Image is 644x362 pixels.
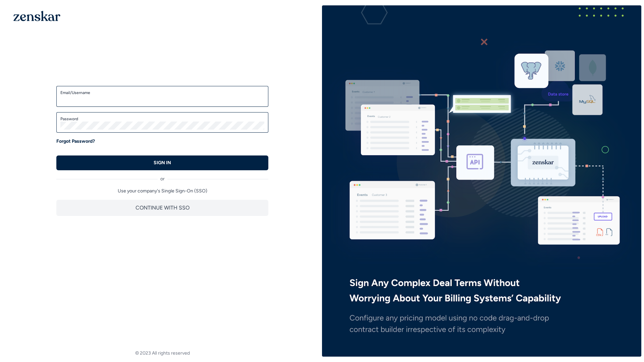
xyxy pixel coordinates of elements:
[154,160,171,166] p: SIGN IN
[56,188,268,194] p: Use your company's Single Sign-On (SSO)
[60,116,264,122] label: Password
[56,200,268,216] button: CONTINUE WITH SSO
[56,170,268,182] div: or
[3,350,322,357] footer: © 2023 All rights reserved
[13,11,60,21] img: 1OGAJ2xQqyY4LXKgY66KYq0eOWRCkrZdAb3gUhuVAqdWPZE9SRJmCz+oDMSn4zDLXe31Ii730ItAGKgCKgCCgCikA4Av8PJUP...
[60,90,264,95] label: Email/Username
[56,138,95,145] a: Forgot Password?
[56,155,268,170] button: SIGN IN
